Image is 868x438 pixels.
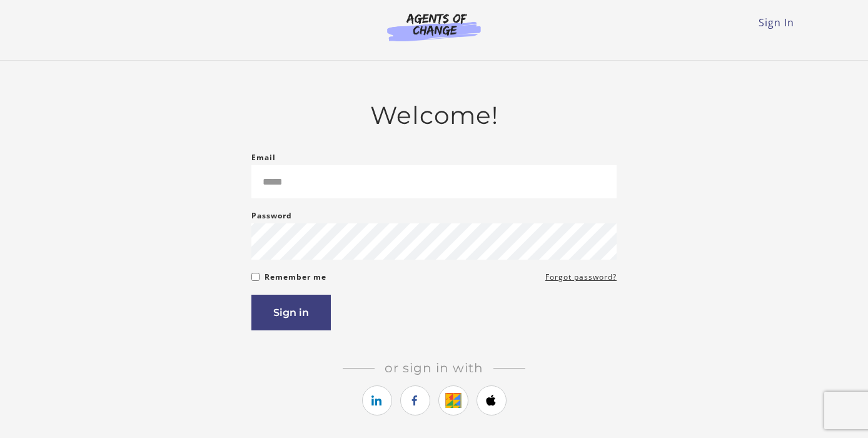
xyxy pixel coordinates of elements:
a: https://courses.thinkific.com/users/auth/apple?ss%5Breferral%5D=&ss%5Buser_return_to%5D=&ss%5Bvis... [477,385,507,415]
a: Sign In [759,16,794,29]
a: https://courses.thinkific.com/users/auth/linkedin?ss%5Breferral%5D=&ss%5Buser_return_to%5D=&ss%5B... [362,385,392,415]
img: Agents of Change Logo [374,13,494,41]
a: https://courses.thinkific.com/users/auth/facebook?ss%5Breferral%5D=&ss%5Buser_return_to%5D=&ss%5B... [400,385,430,415]
label: Password [251,208,292,223]
label: Remember me [265,270,326,285]
h2: Welcome! [251,101,617,130]
button: Sign in [251,295,331,330]
a: https://courses.thinkific.com/users/auth/google?ss%5Breferral%5D=&ss%5Buser_return_to%5D=&ss%5Bvi... [438,385,468,415]
a: Forgot password? [545,270,617,285]
span: Or sign in with [375,360,493,375]
label: Email [251,150,276,165]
